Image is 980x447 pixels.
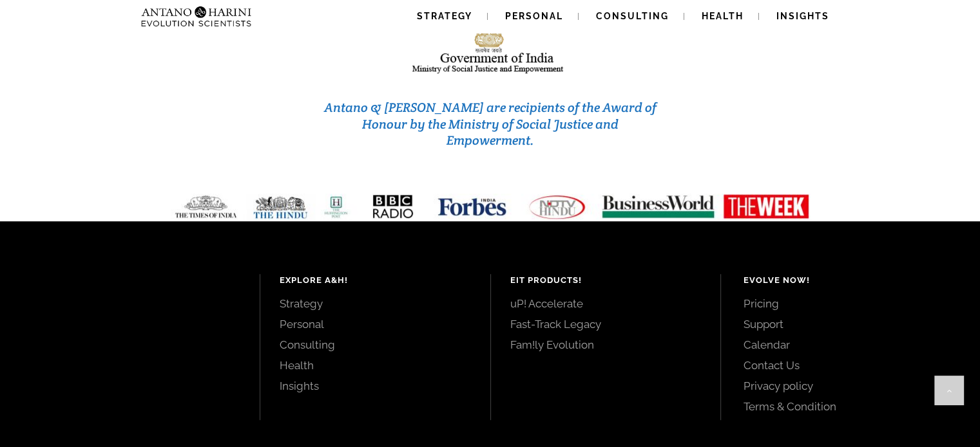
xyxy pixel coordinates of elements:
[776,11,829,21] span: Insights
[744,296,951,311] a: Pricing
[280,379,471,393] a: Insights
[280,296,471,311] a: Strategy
[280,358,471,372] a: Health
[160,194,820,220] img: Media-Strip
[510,338,702,352] a: Fam!ly Evolution
[744,399,951,414] a: Terms & Condition
[280,274,471,287] h4: Explore A&H!
[510,317,702,331] a: Fast-Track Legacy
[744,274,951,287] h4: Evolve Now!
[280,317,471,331] a: Personal
[744,379,951,393] a: Privacy policy
[417,11,472,21] span: Strategy
[744,317,951,331] a: Support
[744,338,951,352] a: Calendar
[702,11,744,21] span: Health
[744,358,951,372] a: Contact Us
[596,11,669,21] span: Consulting
[510,296,702,311] a: uP! Accelerate
[505,11,563,21] span: Personal
[320,100,660,149] h3: Antano & [PERSON_NAME] are recipients of the Award of Honour by the Ministry of Social Justice an...
[510,274,702,287] h4: EIT Products!
[280,338,471,352] a: Consulting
